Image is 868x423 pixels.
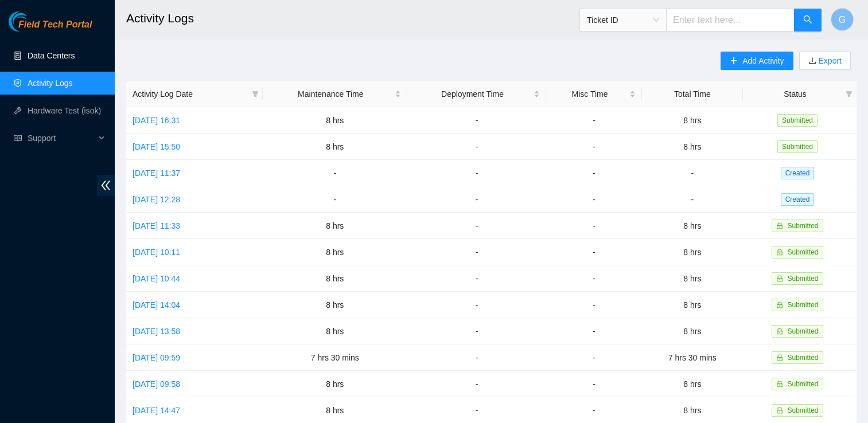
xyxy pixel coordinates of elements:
span: Status [749,88,841,100]
td: - [407,265,547,292]
a: Activity Logs [28,79,73,88]
span: lock [776,381,783,387]
td: - [407,213,547,239]
span: lock [776,354,783,361]
td: - [546,292,641,318]
span: read [14,134,22,142]
td: - [546,371,641,397]
a: Akamai TechnologiesField Tech Portal [9,21,92,36]
td: 8 hrs [263,318,407,344]
span: lock [776,249,783,256]
span: lock [776,328,783,335]
img: Akamai Technologies [9,11,58,32]
td: 8 hrs [263,213,407,239]
td: 8 hrs [642,265,743,292]
a: [DATE] 14:47 [133,406,180,415]
td: - [546,344,641,371]
td: - [407,160,547,186]
td: - [546,160,641,186]
span: lock [776,407,783,414]
span: Submitted [787,354,818,362]
td: 8 hrs [263,371,407,397]
span: Ticket ID [587,11,659,29]
td: 8 hrs [263,265,407,292]
a: [DATE] 15:50 [133,142,180,151]
td: - [407,371,547,397]
td: 8 hrs [263,107,407,134]
span: Add Activity [742,54,784,67]
span: lock [776,222,783,229]
span: double-left [97,175,115,196]
td: - [546,265,641,292]
span: filter [252,91,259,97]
td: - [546,186,641,213]
td: 8 hrs [642,318,743,344]
a: [DATE] 14:04 [133,300,180,310]
span: Submitted [787,248,818,256]
a: Hardware Test (isok) [28,106,101,115]
span: lock [776,301,783,308]
td: - [407,107,547,134]
td: 8 hrs [642,292,743,318]
a: Export [816,56,842,65]
td: - [263,160,407,186]
span: plus [730,57,738,66]
td: - [407,292,547,318]
a: [DATE] 09:59 [133,353,180,362]
td: - [546,213,641,239]
td: - [407,134,547,160]
input: Enter text here... [666,9,795,32]
button: plusAdd Activity [721,52,793,70]
span: filter [250,85,261,103]
span: Activity Log Date [133,88,247,100]
td: - [546,239,641,265]
a: [DATE] 13:58 [133,327,180,336]
a: [DATE] 16:31 [133,116,180,125]
a: [DATE] 10:11 [133,248,180,257]
td: - [407,186,547,213]
a: Data Centers [28,51,75,60]
span: Submitted [787,380,818,388]
td: 8 hrs [263,134,407,160]
span: filter [846,91,853,97]
a: [DATE] 09:58 [133,379,180,389]
span: download [808,57,816,66]
td: 7 hrs 30 mins [263,344,407,371]
td: - [407,318,547,344]
td: 8 hrs [642,371,743,397]
a: [DATE] 10:44 [133,274,180,283]
th: Total Time [642,81,743,107]
a: [DATE] 11:37 [133,169,180,178]
button: search [794,9,822,32]
td: - [642,160,743,186]
td: 8 hrs [642,134,743,160]
span: Submitted [787,275,818,283]
span: Created [781,193,815,206]
a: [DATE] 12:28 [133,195,180,204]
td: - [642,186,743,213]
td: 8 hrs [263,292,407,318]
span: lock [776,275,783,282]
td: - [546,107,641,134]
td: - [407,239,547,265]
a: [DATE] 11:33 [133,221,180,230]
span: Submitted [777,140,818,153]
span: G [839,13,846,27]
td: - [546,134,641,160]
button: G [831,8,854,31]
td: - [546,318,641,344]
td: 8 hrs [642,239,743,265]
span: Submitted [787,301,818,309]
td: - [407,344,547,371]
td: 8 hrs [642,107,743,134]
button: downloadExport [799,52,851,70]
td: 8 hrs [642,213,743,239]
span: Submitted [787,327,818,335]
span: Field Tech Portal [18,19,92,30]
span: Submitted [777,114,818,127]
td: - [263,186,407,213]
span: filter [843,85,855,103]
td: 7 hrs 30 mins [642,344,743,371]
td: 8 hrs [263,239,407,265]
span: search [803,15,812,26]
